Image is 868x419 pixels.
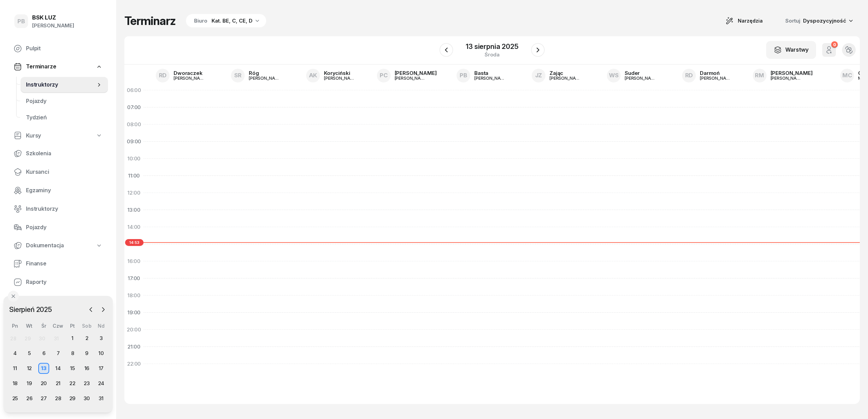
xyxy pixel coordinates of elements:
a: PC[PERSON_NAME][PERSON_NAME] [371,67,442,84]
div: [PERSON_NAME] [550,76,582,80]
div: 13:00 [124,201,144,219]
div: 6 [38,348,49,359]
div: [PERSON_NAME] [700,76,733,80]
a: RDDarmoń[PERSON_NAME] [677,67,738,84]
button: Warstwy [766,41,816,59]
div: 17:00 [124,270,144,287]
span: JZ [535,73,542,78]
div: [PERSON_NAME] [174,76,206,80]
div: [PERSON_NAME] [395,70,437,76]
div: 13 sierpnia 2025 [466,43,518,50]
span: Sortuj [785,16,802,25]
div: 31 [96,393,107,404]
a: PBBasta[PERSON_NAME] [451,67,513,84]
div: 31 [54,336,59,341]
div: [PERSON_NAME] [474,76,507,80]
div: 17 [96,363,107,374]
div: 09:00 [124,133,144,150]
div: Basta [474,70,507,76]
div: 19:00 [124,304,144,321]
span: Kursanci [26,168,103,176]
div: Darmoń [700,70,733,76]
div: [PERSON_NAME] [625,76,657,80]
div: 14 [53,363,64,374]
div: 0 [831,41,838,48]
div: 13 [38,363,49,374]
div: 21:00 [124,338,144,355]
div: 7 [53,348,64,359]
div: Pt [65,323,80,329]
div: 8 [67,348,78,359]
div: 16 [81,363,92,374]
a: WSSuder[PERSON_NAME] [601,67,663,84]
a: SRRóg[PERSON_NAME] [226,67,287,84]
a: Kursanci [8,164,108,180]
span: Egzaminy [26,186,103,195]
div: 2 [81,333,92,344]
div: [PERSON_NAME] [771,76,803,80]
span: WS [609,73,619,78]
div: 19 [24,378,35,389]
div: 25 [10,393,21,404]
div: 16:00 [124,253,144,270]
div: [PERSON_NAME] [395,76,428,80]
span: RD [685,73,693,78]
span: Dyspozycyjność [803,17,846,24]
span: Szkolenia [26,149,103,158]
div: Kat. BE, C, CE, D [212,17,253,25]
div: 29 [67,393,78,404]
div: 29 [25,336,31,341]
div: 1 [67,333,78,344]
div: Nd [94,323,108,329]
span: Instruktorzy [26,80,96,89]
a: Pojazdy [8,219,108,236]
span: Dokumentacja [26,241,64,250]
div: [PERSON_NAME] [771,70,813,76]
div: 10:00 [124,150,144,167]
button: Narzędzia [719,14,769,28]
a: Dokumentacja [8,238,108,253]
div: Wt [22,323,37,329]
div: Zając [550,70,582,76]
span: Instruktorzy [26,205,103,213]
div: 24 [96,378,107,389]
div: 08:00 [124,116,144,133]
span: Raporty [26,278,103,287]
span: Tydzień [26,113,103,122]
a: Instruktorzy [21,77,108,93]
a: Egzaminy [8,182,108,199]
div: 22 [67,378,78,389]
div: 30 [81,393,92,404]
div: Dworaczek [174,70,206,76]
span: Kursy [26,131,41,140]
a: Finanse [8,256,108,272]
a: Szkolenia [8,145,108,162]
div: środa [466,52,518,57]
div: 5 [24,348,35,359]
div: 15:00 [124,236,144,253]
a: Terminarze [8,59,108,75]
a: Instruktorzy [8,201,108,217]
span: PB [460,73,467,78]
div: 06:00 [124,82,144,99]
span: PB [17,18,25,24]
div: Biuro [194,17,207,25]
div: 12:00 [124,184,144,201]
div: 22:00 [124,355,144,372]
span: MC [842,73,852,78]
a: Ustawienia [8,292,108,309]
div: 11 [10,363,21,374]
div: 20:00 [124,321,144,338]
div: 4 [10,348,21,359]
div: 21 [53,378,64,389]
a: Kursy [8,128,108,144]
a: Pulpit [8,40,108,57]
a: Raporty [8,274,108,290]
a: AKKoryciński[PERSON_NAME] [301,67,362,84]
div: [PERSON_NAME] [32,21,74,30]
span: Pulpit [26,44,103,53]
div: [PERSON_NAME] [249,76,282,80]
div: [PERSON_NAME] [324,76,357,80]
div: Warstwy [774,45,809,54]
div: 3 [96,333,107,344]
